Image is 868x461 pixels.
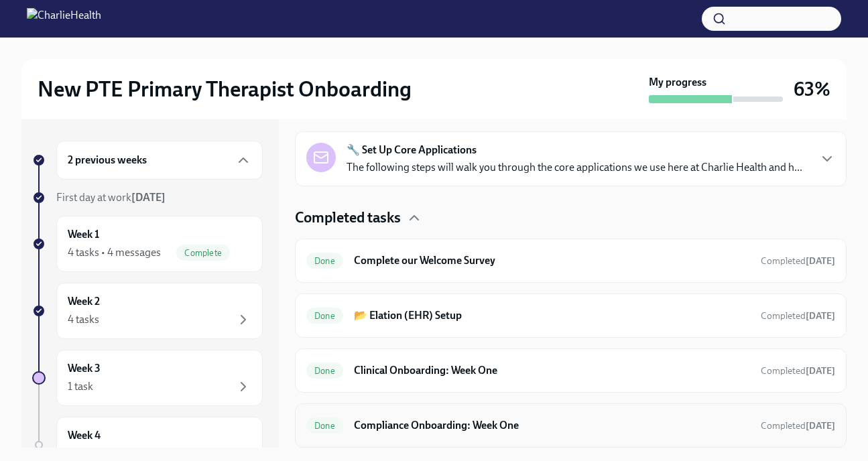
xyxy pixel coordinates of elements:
[761,419,835,432] span: September 11th, 2025 15:57
[306,305,835,326] a: Done📂 Elation (EHR) SetupCompleted[DATE]
[38,76,412,103] h2: New PTE Primary Therapist Onboarding
[68,428,101,443] h6: Week 4
[27,8,101,29] img: CharlieHealth
[68,361,101,376] h6: Week 3
[806,310,835,322] strong: [DATE]
[32,216,263,272] a: Week 14 tasks • 4 messagesComplete
[794,77,830,101] h3: 63%
[354,363,750,378] h6: Clinical Onboarding: Week One
[56,141,263,180] div: 2 previous weeks
[32,350,263,406] a: Week 31 task
[806,420,835,432] strong: [DATE]
[68,294,100,309] h6: Week 2
[306,250,835,271] a: DoneComplete our Welcome SurveyCompleted[DATE]
[295,208,847,228] div: Completed tasks
[306,311,343,321] span: Done
[761,255,835,267] span: September 9th, 2025 15:31
[347,160,802,175] p: The following steps will walk you through the core applications we use here at Charlie Health and...
[68,312,99,327] div: 4 tasks
[761,310,835,322] span: Completed
[306,421,343,431] span: Done
[306,360,835,381] a: DoneClinical Onboarding: Week OneCompleted[DATE]
[649,75,706,90] strong: My progress
[761,255,835,267] span: Completed
[68,153,147,168] h6: 2 previous weeks
[56,191,166,204] span: First day at work
[306,256,343,266] span: Done
[131,191,166,204] strong: [DATE]
[761,420,835,432] span: Completed
[347,143,477,157] strong: 🔧 Set Up Core Applications
[354,308,750,323] h6: 📂 Elation (EHR) Setup
[68,379,93,394] div: 1 task
[354,418,750,433] h6: Compliance Onboarding: Week One
[68,446,93,461] div: 1 task
[176,248,230,258] span: Complete
[68,245,161,260] div: 4 tasks • 4 messages
[354,253,750,268] h6: Complete our Welcome Survey
[68,227,99,242] h6: Week 1
[806,365,835,377] strong: [DATE]
[32,190,263,205] a: First day at work[DATE]
[306,366,343,376] span: Done
[306,415,835,436] a: DoneCompliance Onboarding: Week OneCompleted[DATE]
[806,255,835,267] strong: [DATE]
[761,365,835,377] span: September 12th, 2025 11:20
[761,365,835,377] span: Completed
[761,310,835,322] span: September 12th, 2025 11:21
[295,208,401,228] h4: Completed tasks
[32,283,263,339] a: Week 24 tasks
